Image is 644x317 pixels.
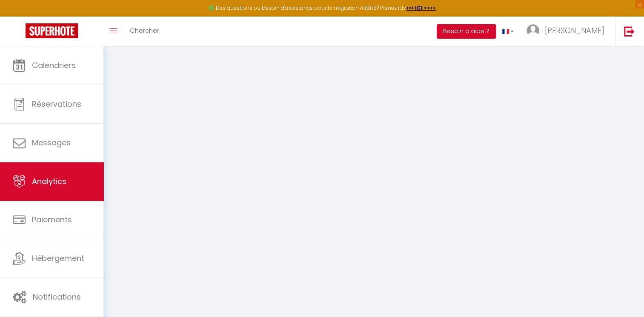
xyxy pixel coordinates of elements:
[545,25,604,36] span: [PERSON_NAME]
[32,214,72,225] span: Paiements
[437,24,496,39] button: Besoin d'aide ?
[527,24,539,37] img: ...
[406,4,436,11] a: >>> ICI <<<<
[32,60,76,71] span: Calendriers
[130,26,159,35] span: Chercher
[520,17,615,46] a: ... [PERSON_NAME]
[33,292,81,302] span: Notifications
[32,99,81,109] span: Réservations
[32,253,84,263] span: Hébergement
[32,176,66,187] span: Analytics
[624,26,635,37] img: logout
[123,17,166,46] a: Chercher
[26,23,78,38] img: Super Booking
[32,137,71,148] span: Messages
